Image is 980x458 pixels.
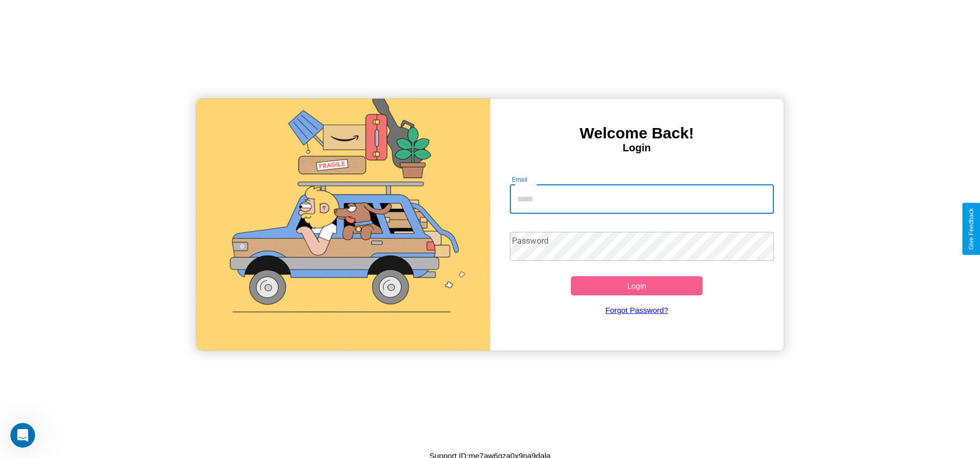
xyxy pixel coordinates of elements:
button: Login [571,276,703,295]
h4: Login [490,142,784,154]
img: gif [196,99,490,351]
iframe: Intercom live chat [10,423,35,448]
h3: Welcome Back! [490,124,784,142]
a: Forgot Password? [505,295,769,325]
label: Email [512,175,528,184]
div: Give Feedback [968,208,975,250]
